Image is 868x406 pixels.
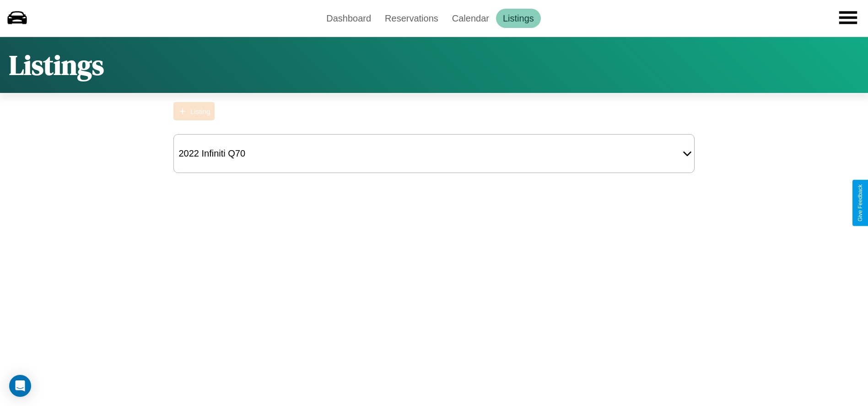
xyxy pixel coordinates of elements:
a: Dashboard [319,9,378,28]
h1: Listings [9,46,104,84]
a: Reservations [378,9,445,28]
a: Listings [496,9,541,28]
button: Listing [173,102,215,120]
div: Listing [190,108,210,115]
div: Open Intercom Messenger [9,375,31,397]
a: Calendar [445,9,496,28]
div: Give Feedback [857,184,863,222]
div: 2022 Infiniti Q70 [174,144,250,163]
